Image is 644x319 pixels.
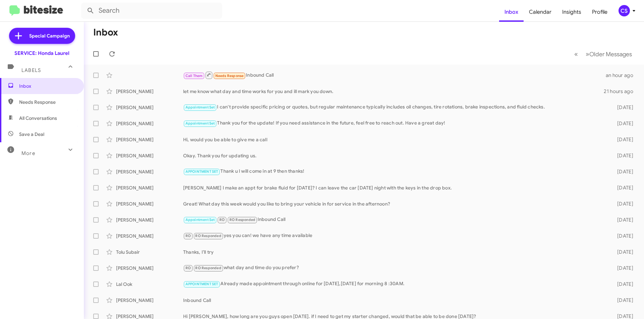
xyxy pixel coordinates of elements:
div: Thank you for the update! If you need assistance in the future, feel free to reach out. Have a gr... [183,119,606,127]
span: RO [185,234,191,238]
h1: Inbox [93,27,118,38]
div: yes you can! we have any time available [183,232,606,240]
a: Calendar [524,2,557,22]
span: APPOINTMENT SET [185,282,218,286]
div: Thanks, I’ll try [183,249,606,255]
span: « [574,50,578,58]
span: RO Responded [195,266,221,270]
div: [DATE] [606,217,639,223]
span: Save a Deal [19,131,44,138]
div: CS [619,5,630,16]
button: CS [613,5,637,16]
div: let me know what day and time works for you and ill mark you down. [183,88,604,95]
div: an hour ago [606,72,639,79]
div: [DATE] [606,233,639,239]
div: [PERSON_NAME] [116,297,183,304]
div: [PERSON_NAME] [116,120,183,127]
div: [DATE] [606,201,639,207]
a: Insights [557,2,587,22]
div: [DATE] [606,136,639,143]
div: [DATE] [606,184,639,191]
div: [DATE] [606,281,639,288]
div: Great! What day this week would you like to bring your vehicle in for service in the afternoon? [183,201,606,207]
span: RO Responded [229,218,255,222]
span: More [21,150,35,156]
span: Appointment Set [185,218,215,222]
div: [DATE] [606,168,639,175]
input: Search [81,3,222,19]
div: [PERSON_NAME] [116,152,183,159]
div: [PERSON_NAME] [116,265,183,271]
div: [PERSON_NAME] [116,201,183,207]
span: Inbox [19,83,76,89]
div: [DATE] [606,120,639,127]
span: Older Messages [589,51,632,58]
span: RO [219,218,225,222]
div: [PERSON_NAME] I make an appt for brake fluid for [DATE]? I can leave the car [DATE] night with th... [183,184,606,191]
div: [DATE] [606,249,639,255]
span: Special Campaign [29,32,70,39]
div: Lal Ook [116,281,183,288]
div: [DATE] [606,104,639,111]
div: what day and time do you prefer? [183,264,606,272]
span: RO Responded [195,234,221,238]
span: Labels [21,67,41,73]
div: [PERSON_NAME] [116,168,183,175]
div: I can't provide specific pricing or quotes, but regular maintenance typically includes oil change... [183,103,606,111]
nav: Page navigation example [571,47,636,61]
div: Okay. Thank you for updating us. [183,152,606,159]
div: [DATE] [606,152,639,159]
span: Call Them [185,74,203,78]
div: [DATE] [606,297,639,304]
button: Previous [570,47,582,61]
span: Needs Response [19,99,76,105]
button: Next [582,47,636,61]
div: Inbound Call [183,216,606,224]
div: Hi, would you be able to give me a call [183,136,606,143]
div: [PERSON_NAME] [116,136,183,143]
span: Appointment Set [185,105,215,109]
div: Inbound Call [183,297,606,304]
span: Needs Response [215,74,244,78]
div: [PERSON_NAME] [116,88,183,95]
div: [PERSON_NAME] [116,233,183,239]
div: Thank u I will come in at 9 then thanks! [183,168,606,175]
a: Special Campaign [9,28,75,44]
div: 21 hours ago [604,88,639,95]
div: [PERSON_NAME] [116,217,183,223]
div: Inbound Call [183,71,606,79]
span: APPOINTMENT SET [185,169,218,174]
span: Appointment Set [185,121,215,126]
div: [PERSON_NAME] [116,184,183,191]
span: » [586,50,589,58]
span: All Conversations [19,115,57,122]
a: Profile [587,2,613,22]
div: [DATE] [606,265,639,271]
span: RO [185,266,191,270]
div: [PERSON_NAME] [116,104,183,111]
div: Tolu Subair [116,249,183,255]
div: SERVICE: Honda Laurel [14,50,69,57]
a: Inbox [499,2,524,22]
div: Already made appointment through online for [DATE],[DATE] for morning 8 :30AM. [183,280,606,288]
